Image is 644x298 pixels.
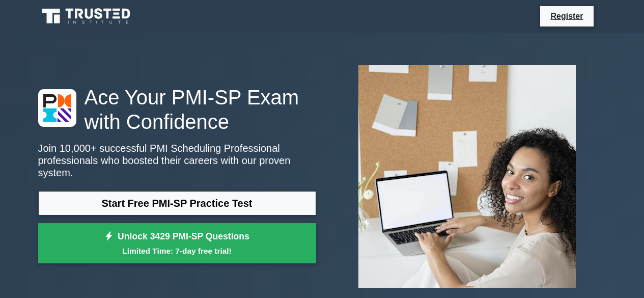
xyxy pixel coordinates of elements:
p: Join 10,000+ successful PMI Scheduling Professional professionals who boosted their careers with ... [38,142,316,179]
small: Limited Time: 7-day free trial! [51,245,303,257]
a: Register [544,10,589,22]
h1: Ace Your PMI-SP Exam with Confidence [38,85,316,134]
a: Start Free PMI-SP Practice Test [38,191,316,215]
a: Unlock 3429 PMI-SP QuestionsLimited Time: 7-day free trial! [38,223,316,264]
